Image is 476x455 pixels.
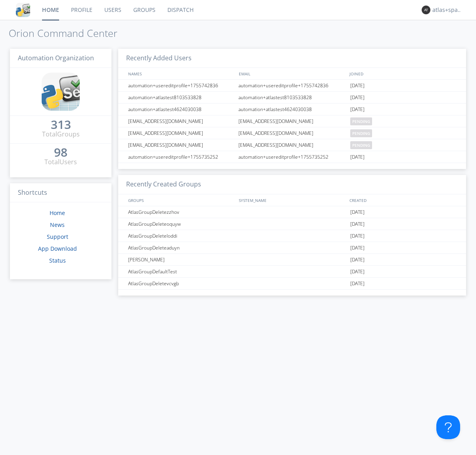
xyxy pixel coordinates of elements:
[237,68,347,79] div: EMAIL
[126,206,236,218] div: AtlasGroupDeletezzhov
[126,127,236,139] div: [EMAIL_ADDRESS][DOMAIN_NAME]
[126,218,236,230] div: AtlasGroupDeleteoquyw
[10,183,111,203] h3: Shortcuts
[126,68,235,79] div: NAMES
[126,254,236,265] div: [PERSON_NAME]
[350,206,365,218] span: [DATE]
[347,194,459,206] div: CREATED
[350,117,372,125] span: pending
[350,266,365,278] span: [DATE]
[51,121,71,129] div: 313
[51,121,71,130] a: 313
[350,92,365,104] span: [DATE]
[436,415,460,439] iframe: Toggle Customer Support
[118,151,466,163] a: automation+usereditprofile+1755735252automation+usereditprofile+1755735252[DATE]
[350,151,365,163] span: [DATE]
[126,139,236,151] div: [EMAIL_ADDRESS][DOMAIN_NAME]
[432,6,462,14] div: atlas+spanish0002
[50,221,65,228] a: News
[44,157,77,167] div: Total Users
[350,104,365,115] span: [DATE]
[236,139,348,151] div: [EMAIL_ADDRESS][DOMAIN_NAME]
[237,194,347,206] div: SYSTEM_NAME
[118,206,466,218] a: AtlasGroupDeletezzhov[DATE]
[347,68,459,79] div: JOINED
[350,129,372,137] span: pending
[54,148,67,156] div: 98
[126,92,236,103] div: automation+atlastest8103533828
[118,230,466,242] a: AtlasGroupDeleteloddi[DATE]
[118,104,466,115] a: automation+atlastest4624030038automation+atlastest4624030038[DATE]
[236,151,348,163] div: automation+usereditprofile+1755735252
[118,266,466,278] a: AtlasGroupDefaultTest[DATE]
[49,257,66,264] a: Status
[236,104,348,115] div: automation+atlastest4624030038
[47,233,68,240] a: Support
[118,80,466,92] a: automation+usereditprofile+1755742836automation+usereditprofile+1755742836[DATE]
[118,115,466,127] a: [EMAIL_ADDRESS][DOMAIN_NAME][EMAIL_ADDRESS][DOMAIN_NAME]pending
[350,80,365,92] span: [DATE]
[422,6,430,14] img: 373638.png
[126,115,236,127] div: [EMAIL_ADDRESS][DOMAIN_NAME]
[118,278,466,290] a: AtlasGroupDeletevcvgb[DATE]
[42,130,80,139] div: Total Groups
[42,73,80,111] img: cddb5a64eb264b2086981ab96f4c1ba7
[236,80,348,91] div: automation+usereditprofile+1755742836
[126,80,236,91] div: automation+usereditprofile+1755742836
[350,242,365,254] span: [DATE]
[350,278,365,290] span: [DATE]
[126,151,236,163] div: automation+usereditprofile+1755735252
[126,278,236,289] div: AtlasGroupDeletevcvgb
[118,218,466,230] a: AtlasGroupDeleteoquyw[DATE]
[38,245,77,252] a: App Download
[118,242,466,254] a: AtlasGroupDeleteaduyn[DATE]
[54,148,67,157] a: 98
[350,218,365,230] span: [DATE]
[126,104,236,115] div: automation+atlastest4624030038
[350,254,365,266] span: [DATE]
[118,175,466,194] h3: Recently Created Groups
[118,127,466,139] a: [EMAIL_ADDRESS][DOMAIN_NAME][EMAIL_ADDRESS][DOMAIN_NAME]pending
[126,242,236,253] div: AtlasGroupDeleteaduyn
[350,230,365,242] span: [DATE]
[126,266,236,277] div: AtlasGroupDefaultTest
[350,141,372,149] span: pending
[126,230,236,242] div: AtlasGroupDeleteloddi
[118,254,466,266] a: [PERSON_NAME][DATE]
[118,139,466,151] a: [EMAIL_ADDRESS][DOMAIN_NAME][EMAIL_ADDRESS][DOMAIN_NAME]pending
[236,115,348,127] div: [EMAIL_ADDRESS][DOMAIN_NAME]
[126,194,235,206] div: GROUPS
[118,49,466,68] h3: Recently Added Users
[118,92,466,104] a: automation+atlastest8103533828automation+atlastest8103533828[DATE]
[236,127,348,139] div: [EMAIL_ADDRESS][DOMAIN_NAME]
[18,54,94,62] span: Automation Organization
[16,3,30,17] img: cddb5a64eb264b2086981ab96f4c1ba7
[50,209,65,217] a: Home
[236,92,348,103] div: automation+atlastest8103533828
